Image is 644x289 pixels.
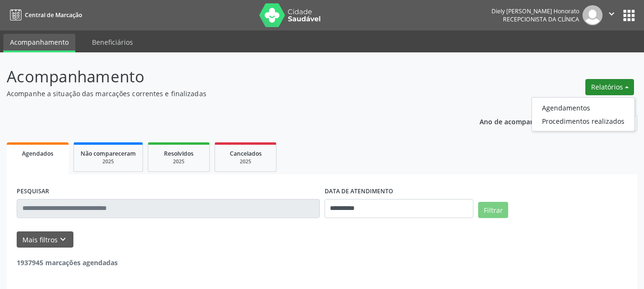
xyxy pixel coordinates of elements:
[503,15,579,23] span: Recepcionista da clínica
[22,149,53,158] span: Agendados
[621,7,637,24] button: apps
[532,114,634,128] a: Procedimentos realizados
[17,231,73,248] button: Mais filtroskeyboard_arrow_down
[491,7,579,15] div: Diely [PERSON_NAME] Honorato
[155,158,203,165] div: 2025
[17,258,118,267] strong: 1937945 marcações agendadas
[81,158,136,165] div: 2025
[7,7,82,23] a: Central de Marcação
[222,158,269,165] div: 2025
[480,115,564,127] p: Ano de acompanhamento
[583,5,603,25] img: img
[478,202,508,218] button: Filtrar
[17,184,49,199] label: PESQUISAR
[325,184,393,199] label: DATA DE ATENDIMENTO
[58,234,68,245] i: keyboard_arrow_down
[7,65,448,89] p: Acompanhamento
[230,149,262,158] span: Cancelados
[81,149,136,158] span: Não compareceram
[7,89,448,99] p: Acompanhe a situação das marcações correntes e finalizadas
[164,149,194,158] span: Resolvidos
[3,34,75,52] a: Acompanhamento
[606,9,617,19] i: 
[532,97,635,131] ul: Relatórios
[25,11,82,19] span: Central de Marcação
[85,34,140,50] a: Beneficiários
[532,101,634,114] a: Agendamentos
[603,5,621,25] button: 
[585,79,634,95] button: Relatórios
